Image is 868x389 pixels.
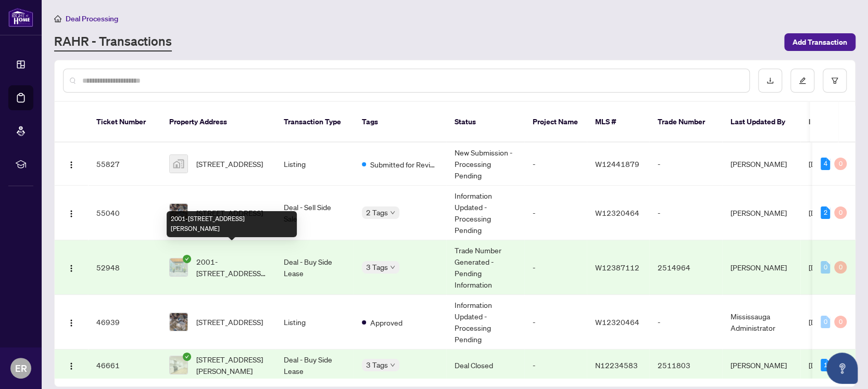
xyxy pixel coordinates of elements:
[649,295,722,349] td: -
[446,142,524,186] td: New Submission - Processing Pending
[170,356,187,374] img: thumbnail-img
[63,357,80,373] button: Logo
[524,102,587,142] th: Project Name
[275,142,354,186] td: Listing
[649,186,722,240] td: -
[196,207,263,218] span: [STREET_ADDRESS]
[170,313,187,331] img: thumbnail-img
[170,155,187,173] img: thumbnail-img
[183,353,191,361] span: check-circle
[446,186,524,240] td: Information Updated - Processing Pending
[446,295,524,349] td: Information Updated - Processing Pending
[595,159,639,168] span: W12441879
[595,317,639,327] span: W12320464
[67,161,76,169] img: Logo
[63,314,80,330] button: Logo
[790,69,814,93] button: edit
[88,142,161,186] td: 55827
[88,186,161,240] td: 55040
[821,359,830,371] div: 1
[821,316,830,328] div: 0
[722,102,800,142] th: Last Updated By
[809,208,832,217] span: [DATE]
[196,354,267,377] span: [STREET_ADDRESS][PERSON_NAME]
[834,261,847,274] div: 0
[54,15,61,22] span: home
[390,210,395,215] span: down
[88,102,161,142] th: Ticket Number
[88,295,161,349] td: 46939
[649,102,722,142] th: Trade Number
[821,158,830,170] div: 4
[831,77,838,84] span: filter
[649,349,722,381] td: 2511803
[809,360,832,370] span: [DATE]
[196,316,263,328] span: [STREET_ADDRESS]
[784,33,856,51] button: Add Transaction
[809,317,832,327] span: [DATE]
[823,69,847,93] button: filter
[766,77,774,84] span: download
[370,159,438,170] span: Submitted for Review
[275,240,354,295] td: Deal - Buy Side Lease
[370,317,402,328] span: Approved
[524,240,587,295] td: -
[722,186,800,240] td: [PERSON_NAME]
[826,353,858,384] button: Open asap
[366,206,388,218] span: 2 Tags
[649,240,722,295] td: 2514964
[649,142,722,186] td: -
[834,206,847,219] div: 0
[170,204,187,222] img: thumbnail-img
[63,204,80,221] button: Logo
[595,360,638,370] span: N12234583
[446,102,524,142] th: Status
[524,349,587,381] td: -
[275,186,354,240] td: Deal - Sell Side Sale
[722,142,800,186] td: [PERSON_NAME]
[170,258,187,276] img: thumbnail-img
[792,34,847,50] span: Add Transaction
[196,256,267,279] span: 2001-[STREET_ADDRESS][PERSON_NAME]
[8,8,33,27] img: logo
[67,319,76,327] img: Logo
[799,77,806,84] span: edit
[67,210,76,218] img: Logo
[15,361,27,375] span: ER
[390,265,395,270] span: down
[275,295,354,349] td: Listing
[524,295,587,349] td: -
[63,259,80,276] button: Logo
[834,158,847,170] div: 0
[446,240,524,295] td: Trade Number Generated - Pending Information
[366,359,388,371] span: 3 Tags
[809,263,832,272] span: [DATE]
[390,362,395,368] span: down
[758,69,782,93] button: download
[196,158,263,170] span: [STREET_ADDRESS]
[183,255,191,263] span: check-circle
[67,362,76,370] img: Logo
[722,240,800,295] td: [PERSON_NAME]
[167,211,297,237] div: 2001-[STREET_ADDRESS][PERSON_NAME]
[275,349,354,381] td: Deal - Buy Side Lease
[161,102,275,142] th: Property Address
[821,261,830,274] div: 0
[88,240,161,295] td: 52948
[54,33,172,51] a: RAHR - Transactions
[524,142,587,186] td: -
[722,295,800,349] td: Mississauga Administrator
[66,14,118,23] span: Deal Processing
[595,208,639,217] span: W12320464
[722,349,800,381] td: [PERSON_NAME]
[809,159,832,168] span: [DATE]
[524,186,587,240] td: -
[821,206,830,219] div: 2
[587,102,649,142] th: MLS #
[275,102,354,142] th: Transaction Type
[354,102,446,142] th: Tags
[595,263,639,272] span: W12387112
[366,261,388,273] span: 3 Tags
[834,316,847,328] div: 0
[63,155,80,172] button: Logo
